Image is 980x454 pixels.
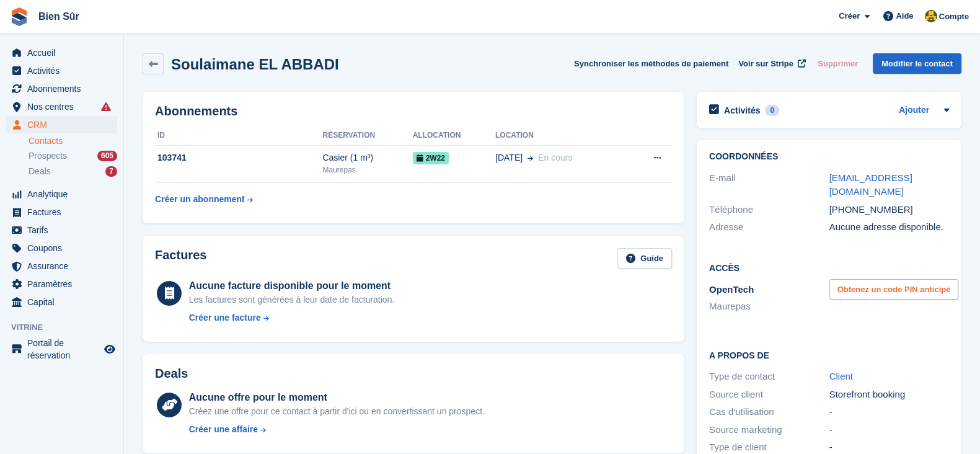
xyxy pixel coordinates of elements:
div: Aucune offre pour le moment [189,390,485,405]
span: Abonnements [27,80,102,97]
div: Type de contact [709,370,829,384]
a: Client [829,371,853,381]
h2: Factures [155,248,206,269]
div: Créer une facture [189,311,261,324]
span: Prospects [29,150,67,162]
th: Location [495,126,627,146]
div: [PHONE_NUMBER] [829,203,950,217]
span: Portail de réservation [27,337,102,362]
div: - [829,405,950,419]
h2: Accès [709,261,949,274]
a: menu [6,221,117,239]
div: Créer une affaire [189,423,258,436]
a: Bien Sûr [33,6,84,27]
a: Voir sur Stripe [733,53,808,74]
a: menu [6,62,117,79]
a: menu [6,257,117,275]
th: Allocation [413,126,495,146]
a: Prospects 605 [29,149,117,162]
div: Source marketing [709,423,829,437]
span: CRM [27,116,102,133]
div: 0 [765,105,779,116]
div: Storefront booking [829,388,950,402]
div: Cas d'utilisation [709,405,829,419]
a: Créer une affaire [189,423,485,436]
div: Source client [709,388,829,402]
h2: Deals [155,367,188,381]
div: Créez une offre pour ce contact à partir d'ici ou en convertissant un prospect. [189,405,485,418]
div: 7 [105,166,117,177]
span: [DATE] [495,151,523,164]
div: Adresse [709,220,829,234]
a: Ajouter [899,104,929,118]
div: 605 [97,151,117,161]
div: Maurepas [322,164,412,176]
span: Deals [29,166,51,177]
a: Créer un abonnement [155,188,253,211]
span: Assurance [27,257,102,275]
img: Fatima Kelaaoui [925,10,937,22]
span: Nos centres [27,98,102,115]
span: Activités [27,62,102,79]
span: Paramètres [27,275,102,293]
div: Téléphone [709,203,829,217]
img: stora-icon-8386f47178a22dfd0bd8f6a31ec36ba5ce8667c1dd55bd0f319d3a0aa187defe.svg [10,7,29,26]
a: menu [6,293,117,311]
span: Coupons [27,239,102,257]
button: Supprimer [813,53,863,74]
span: Vitrine [11,321,123,334]
a: menu [6,80,117,97]
span: En cours [538,153,572,162]
a: menu [6,337,117,362]
a: menu [6,275,117,293]
th: ID [155,126,322,146]
div: Casier (1 m³) [322,151,412,164]
span: Analytique [27,185,102,203]
button: Obtenez un code PIN anticipé [829,279,959,300]
a: menu [6,44,117,61]
h2: Activités [724,105,760,116]
div: Aucune facture disponible pour le moment [189,278,395,293]
div: Les factures sont générées à leur date de facturation. [189,293,395,306]
a: Deals 7 [29,165,117,178]
h2: Coordonnées [709,152,949,162]
span: Aide [896,10,913,22]
span: Créer [839,10,860,22]
span: Tarifs [27,221,102,239]
a: Contacts [29,135,117,147]
span: 2W22 [413,152,449,164]
div: E-mail [709,171,829,199]
li: Maurepas [709,300,829,314]
span: OpenTech [709,284,754,295]
a: menu [6,239,117,257]
span: Factures [27,203,102,221]
span: Accueil [27,44,102,61]
span: Voir sur Stripe [738,58,793,70]
div: 103741 [155,151,322,164]
h2: A propos de [709,349,949,361]
a: menu [6,98,117,115]
div: Aucune adresse disponible. [829,220,950,234]
button: Synchroniser les méthodes de paiement [574,53,728,74]
i: Des échecs de synchronisation des entrées intelligentes se sont produits [101,102,111,112]
div: Créer un abonnement [155,193,245,206]
a: Guide [617,248,672,269]
a: menu [6,203,117,221]
th: Réservation [322,126,412,146]
a: menu [6,116,117,133]
a: menu [6,185,117,203]
a: [EMAIL_ADDRESS][DOMAIN_NAME] [829,172,912,197]
h2: Soulaimane EL ABBADI [171,56,339,73]
span: Compte [939,11,969,23]
a: Créer une facture [189,311,395,324]
div: - [829,423,950,437]
a: Modifier le contact [873,53,961,74]
span: Capital [27,293,102,311]
a: Boutique d'aperçu [102,342,117,357]
h2: Abonnements [155,104,672,118]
